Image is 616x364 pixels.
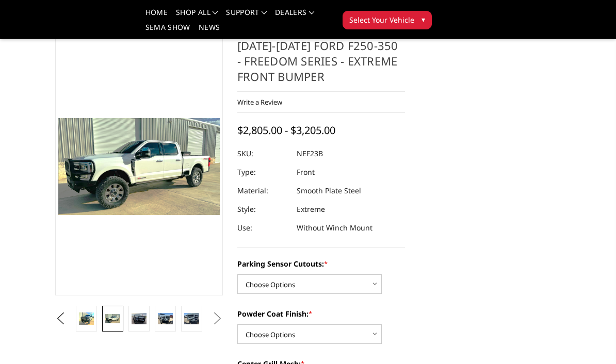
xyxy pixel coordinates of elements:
button: Previous [53,311,68,326]
img: 2023-2025 Ford F250-350 - Freedom Series - Extreme Front Bumper [132,313,147,325]
label: Powder Coat Finish: [237,308,405,319]
button: Select Your Vehicle [343,11,432,29]
dt: SKU: [237,144,289,163]
dt: Type: [237,163,289,181]
img: 2023-2025 Ford F250-350 - Freedom Series - Extreme Front Bumper [105,314,120,323]
span: ▾ [422,14,425,25]
dt: Use: [237,219,289,237]
dt: Material: [237,181,289,200]
a: SEMA Show [145,24,190,39]
img: 2023-2025 Ford F250-350 - Freedom Series - Extreme Front Bumper [158,313,173,324]
dd: Front [297,163,315,181]
a: 2023-2025 Ford F250-350 - Freedom Series - Extreme Front Bumper [55,38,223,295]
dt: Style: [237,200,289,219]
a: shop all [176,9,218,24]
button: Next [210,311,225,326]
dd: Without Winch Mount [297,219,372,237]
dd: Extreme [297,200,325,219]
a: Home [145,9,168,24]
h1: [DATE]-[DATE] Ford F250-350 - Freedom Series - Extreme Front Bumper [237,38,405,92]
span: Select Your Vehicle [349,14,414,25]
label: Parking Sensor Cutouts: [237,258,405,269]
a: Dealers [275,9,314,24]
dd: NEF23B [297,144,323,163]
dd: Smooth Plate Steel [297,181,361,200]
a: Support [226,9,267,24]
a: News [199,24,220,39]
span: $2,805.00 - $3,205.00 [237,123,335,137]
img: 2023-2025 Ford F250-350 - Freedom Series - Extreme Front Bumper [184,313,199,324]
a: Write a Review [237,97,282,107]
